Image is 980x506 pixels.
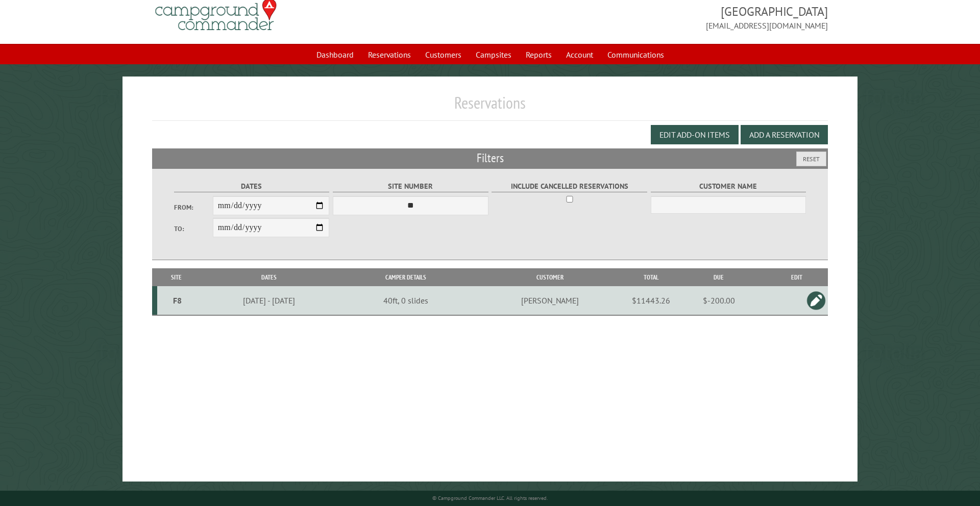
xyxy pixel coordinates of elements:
[342,268,470,286] th: Camper Details
[174,224,213,234] label: To:
[672,268,765,286] th: Due
[469,268,630,286] th: Customer
[672,286,765,315] td: $-200.00
[157,268,196,286] th: Site
[651,181,806,192] label: Customer Name
[766,268,828,286] th: Edit
[741,125,828,144] button: Add a Reservation
[630,268,672,286] th: Total
[333,181,488,192] label: Site Number
[198,295,340,306] div: [DATE] - [DATE]
[342,286,470,315] td: 40ft, 0 slides
[470,45,518,64] a: Campsites
[490,3,828,32] span: [GEOGRAPHIC_DATA] [EMAIL_ADDRESS][DOMAIN_NAME]
[152,148,828,168] h2: Filters
[310,45,360,64] a: Dashboard
[520,45,558,64] a: Reports
[630,286,672,315] td: $11443.26
[174,181,330,192] label: Dates
[362,45,417,64] a: Reservations
[152,93,828,121] h1: Reservations
[796,151,826,166] button: Reset
[432,495,548,501] small: © Campground Commander LLC. All rights reserved.
[492,181,647,192] label: Include Cancelled Reservations
[419,45,468,64] a: Customers
[161,295,194,306] div: F8
[174,203,213,212] label: From:
[651,125,739,144] button: Edit Add-on Items
[195,268,342,286] th: Dates
[560,45,599,64] a: Account
[469,286,630,315] td: [PERSON_NAME]
[601,45,670,64] a: Communications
